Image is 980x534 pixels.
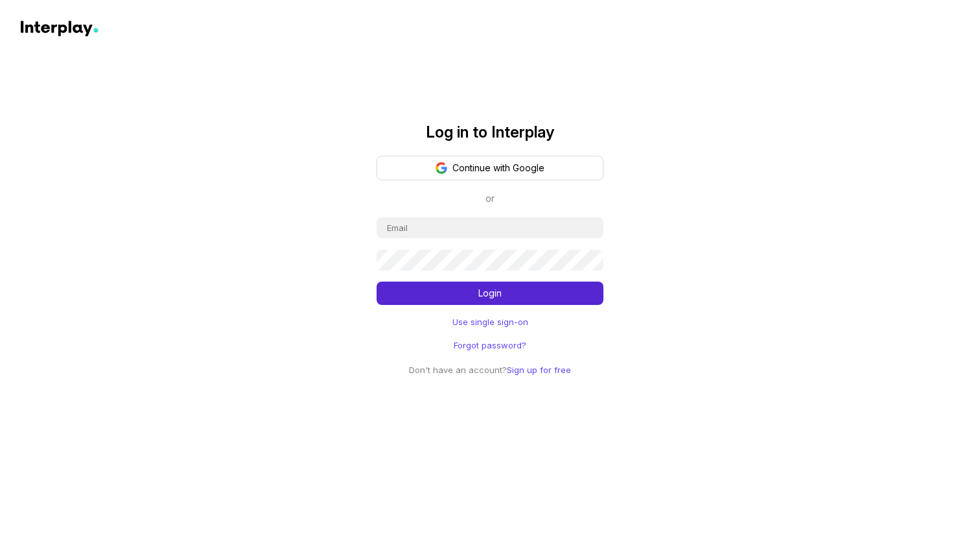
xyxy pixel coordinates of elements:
[377,217,603,238] input: Email
[377,156,603,180] button: Continue with Google
[452,315,528,328] a: Use single sign-on
[409,362,571,378] p: Don't have an account?
[454,339,526,352] a: Forgot password?
[507,365,571,375] a: Sign up for free
[377,282,603,305] button: Login
[377,125,603,140] p: Log in to Interplay
[485,191,495,206] p: or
